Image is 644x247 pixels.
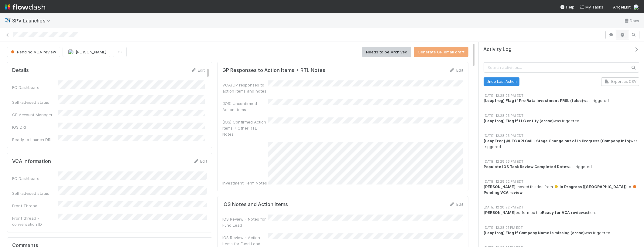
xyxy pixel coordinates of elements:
div: was triggered [484,138,639,150]
div: Ready to Launch DRI [12,137,58,143]
a: Docs [624,17,639,24]
div: GP Account Manager [12,112,58,118]
h5: IOS Notes and Action Items [222,201,288,208]
a: Edit [193,159,207,164]
div: was triggered [484,164,639,170]
div: [DATE] 12:28:23 PM EDT [484,113,639,118]
h5: Details [12,67,29,73]
h5: VCA Information [12,158,51,164]
span: ✈️ [5,18,11,23]
div: IOS DRI [12,124,58,130]
div: IOS Review - Notes for Fund Lead [222,216,268,228]
a: Edit [449,202,463,207]
span: AngelList [613,5,631,9]
div: [DATE] 12:28:23 PM EDT [484,159,639,164]
div: [DATE] 12:28:23 PM EDT [484,93,639,98]
div: performed the action. [484,210,639,215]
strong: [Leapfrog] Flag if LLC entity (erase) [484,119,554,123]
strong: [PERSON_NAME] [484,210,516,215]
h5: GP Responses to Action Items + RTL Notes [222,67,325,73]
div: [DATE] 12:28:22 PM EDT [484,179,639,184]
button: Needs to be Archived [362,47,411,57]
div: Help [560,4,574,10]
div: (IOS) Confirmed Action Items + Other RTL Notes [222,119,268,137]
span: Pending VCA review [484,184,637,195]
strong: [Leapfrog] Flag if Pro Rata investment PRSL (false) [484,98,583,103]
div: moved this deal from to [484,184,639,195]
div: Investment Term Notes [222,180,268,186]
div: was triggered [484,98,639,103]
div: VCA/GP responses to action items and notes [222,82,268,94]
img: logo-inverted-e16ddd16eac7371096b0.svg [5,2,45,12]
span: My Tasks [579,5,603,9]
strong: Ready for VCA review [542,210,584,215]
div: Front Thread [12,203,58,209]
div: was triggered [484,230,639,236]
strong: [PERSON_NAME] [484,184,516,189]
div: FC Dashboard [12,175,58,181]
div: Self-advised status [12,190,58,196]
div: [DATE] 12:28:22 PM EDT [484,205,639,210]
span: Activity Log [483,46,512,52]
a: Edit [190,68,205,73]
span: [PERSON_NAME] [76,49,106,54]
button: Generate GP email draft [414,47,468,57]
strong: [LeapFrog] 🎮 FC API Call - Stage Change out of In Progress (Company Info) [484,139,630,143]
a: My Tasks [579,4,603,10]
img: avatar_784ea27d-2d59-4749-b480-57d513651deb.png [633,4,639,10]
strong: Populate IOS Task Review Completed Date [484,164,566,169]
div: FC Dashboard [12,84,58,90]
div: [DATE] 12:28:21 PM EDT [484,225,639,230]
span: In Progress ([GEOGRAPHIC_DATA]) [554,184,627,189]
a: Edit [449,68,463,73]
div: Front thread - conversation ID [12,215,58,227]
span: SPV Launches [12,18,54,24]
img: avatar_784ea27d-2d59-4749-b480-57d513651deb.png [68,49,74,55]
div: Self-advised status [12,99,58,105]
button: [PERSON_NAME] [63,47,110,57]
strong: [Leapfrog] Flag if Company Name is missing (erase) [484,231,585,235]
button: Export as CSV [601,77,639,86]
div: IOS Review - Action Items for Fund Lead [222,235,268,247]
input: Search activities... [484,62,639,72]
button: Undo Last Action [484,77,519,86]
div: (IOS) Unconfirmed Action Items [222,100,268,113]
div: [DATE] 12:28:23 PM EDT [484,133,639,138]
div: was triggered [484,118,639,124]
